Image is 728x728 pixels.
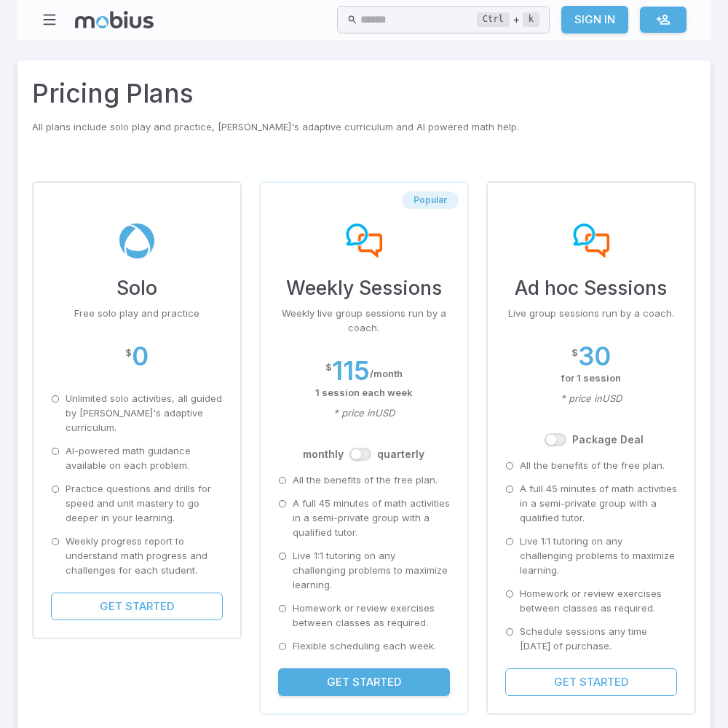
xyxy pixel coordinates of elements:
[573,223,609,258] img: ad-hoc sessions-plan-img
[278,306,450,336] p: Weekly live group sessions run by a coach.
[505,392,677,406] p: * price in USD
[505,306,677,321] p: Live group sessions run by a coach.
[132,341,149,371] h2: 0
[66,482,223,526] p: Practice questions and drills for speed and unit mastery to go deeper in your learning.
[325,360,332,375] p: $
[32,120,696,135] p: All plans include solo play and practice, [PERSON_NAME]'s adaptive curriculum and AI powered math...
[561,6,628,33] a: Sign In
[520,459,665,473] p: All the benefits of the free plan.
[346,223,382,258] img: weekly-sessions-plan-img
[293,549,450,593] p: Live 1:1 tutoring on any challenging problems to maximize learning.
[505,668,677,696] button: Get Started
[477,11,539,28] div: +
[303,447,344,462] label: month ly
[278,406,450,421] p: * price in USD
[571,346,578,360] p: $
[505,371,677,386] p: for 1 session
[278,668,450,696] button: Get Started
[293,601,450,630] p: Homework or review exercises between classes as required.
[402,194,459,206] span: Popular
[520,625,677,654] p: Schedule sessions any time [DATE] of purchase.
[125,346,132,360] p: $
[119,223,155,258] img: solo-plan-img
[505,273,677,302] h3: Ad hoc Sessions
[66,392,223,435] p: Unlimited solo activities, all guided by [PERSON_NAME]'s adaptive curriculum.
[51,593,223,620] button: Get Started
[520,482,677,526] p: A full 45 minutes of math activities in a semi-private group with a qualified tutor.
[520,534,677,578] p: Live 1:1 tutoring on any challenging problems to maximize learning.
[578,341,611,371] h2: 30
[51,306,223,321] p: Free solo play and practice
[370,367,403,381] p: / month
[332,356,370,386] h2: 115
[523,12,539,27] kbd: k
[293,496,450,540] p: A full 45 minutes of math activities in a semi-private group with a qualified tutor.
[377,447,424,462] label: quarterly
[520,587,677,616] p: Homework or review exercises between classes as required.
[477,12,510,27] kbd: Ctrl
[572,432,644,447] label: Package Deal
[278,273,450,302] h3: Weekly Sessions
[51,273,223,302] h3: Solo
[278,386,450,400] p: 1 session each week
[32,75,696,113] h2: Pricing Plans
[293,473,438,488] p: All the benefits of the free plan.
[66,534,223,578] p: Weekly progress report to understand math progress and challenges for each student.
[66,444,223,473] p: AI-powered math guidance available on each problem.
[293,639,436,654] p: Flexible scheduling each week.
